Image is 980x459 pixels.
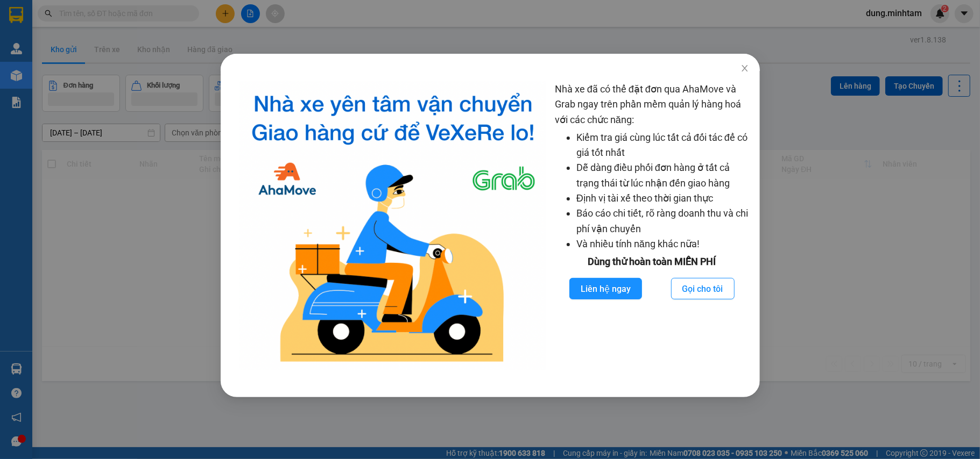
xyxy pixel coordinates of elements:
[576,191,749,206] li: Định vị tài xế theo thời gian thực
[555,254,749,269] div: Dùng thử hoàn toàn MIỄN PHÍ
[671,278,734,299] button: Gọi cho tôi
[240,82,546,370] img: logo
[740,64,749,73] span: close
[569,278,642,299] button: Liên hệ ngay
[576,236,749,252] li: Và nhiều tính năng khác nữa!
[682,282,723,296] span: Gọi cho tôi
[555,82,749,370] div: Nhà xe đã có thể đặt đơn qua AhaMove và Grab ngay trên phần mềm quản lý hàng hoá với các chức năng:
[576,160,749,191] li: Dễ dàng điều phối đơn hàng ở tất cả trạng thái từ lúc nhận đến giao hàng
[576,206,749,236] li: Báo cáo chi tiết, rõ ràng doanh thu và chi phí vận chuyển
[581,282,631,296] span: Liên hệ ngay
[729,54,759,84] button: Close
[576,130,749,161] li: Kiểm tra giá cùng lúc tất cả đối tác để có giá tốt nhất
